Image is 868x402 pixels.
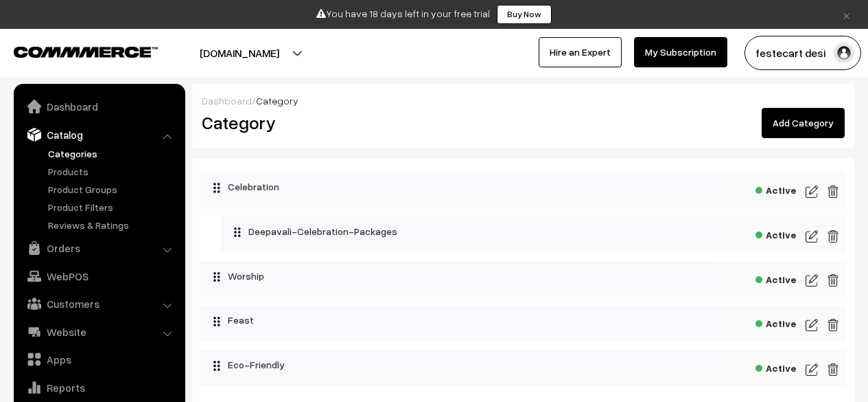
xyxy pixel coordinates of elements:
h2: Category [202,112,513,133]
span: Active [755,225,797,242]
button: festecart desi [744,36,861,70]
a: My Subscription [634,37,727,67]
img: edit [827,228,839,245]
a: Add Category [762,108,845,138]
span: Active [755,269,797,287]
a: COMMMERCE [14,43,134,59]
a: Products [45,164,180,179]
img: edit [827,317,839,333]
a: Dashboard [17,94,180,119]
a: Categories [45,146,180,161]
a: Apps [17,347,180,372]
div: You have 18 days left in your free trial [5,5,863,24]
a: × [837,6,856,23]
span: Active [755,313,797,331]
a: Dashboard [202,95,252,107]
a: Reports [17,375,180,400]
a: Catalog [17,122,180,147]
div: / [202,93,845,108]
img: edit [806,228,818,245]
img: edit [806,361,818,378]
div: Eco-Friendly [200,350,717,380]
a: Reviews & Ratings [45,218,180,232]
img: edit [806,183,818,200]
img: edit [827,272,839,289]
div: Celebration [200,172,717,202]
a: Hire an Expert [539,37,622,67]
div: Worship [200,261,717,291]
a: WebPOS [17,264,180,289]
img: edit [806,272,818,289]
a: Buy Now [497,5,552,24]
img: edit [827,183,839,200]
a: Product Filters [45,200,180,214]
span: Active [755,180,797,197]
div: Feast [200,305,717,335]
button: [DOMAIN_NAME] [152,36,327,70]
img: edit [827,361,839,378]
img: COMMMERCE [14,47,158,57]
div: Deepavali-Celebration-Packages [221,216,721,247]
span: Active [755,358,797,375]
img: drag [213,316,221,327]
a: Product Groups [45,182,180,197]
a: Customers [17,291,180,316]
img: drag [213,182,221,193]
img: drag [213,360,221,371]
a: Orders [17,236,180,260]
span: Category [256,95,298,107]
a: Website [17,320,180,344]
img: user [834,43,854,63]
button: Collapse [200,172,214,198]
img: edit [806,317,818,333]
img: drag [233,227,242,238]
img: drag [213,271,221,282]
